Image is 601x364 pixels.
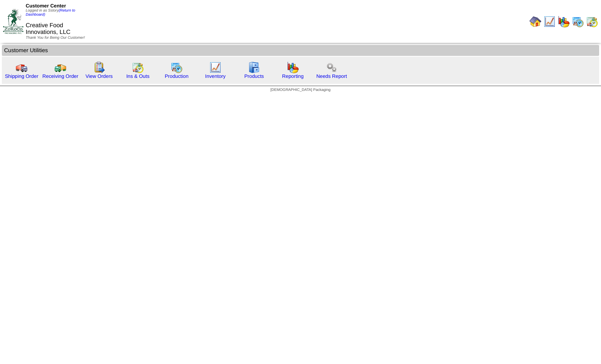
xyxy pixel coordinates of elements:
img: graph.gif [287,61,299,73]
img: line_graph.gif [209,61,221,73]
span: Thank You for Being Our Customer! [26,36,85,40]
a: Needs Report [316,73,347,79]
img: cabinet.gif [248,61,260,73]
img: workflow.png [326,61,338,73]
a: Receiving Order [42,73,78,79]
img: calendarinout.gif [586,16,598,28]
span: Logged in as Sstory [26,9,75,17]
img: graph.gif [558,16,570,28]
img: truck2.gif [54,61,66,73]
span: [DEMOGRAPHIC_DATA] Packaging [271,88,330,92]
img: home.gif [529,16,541,28]
a: Production [165,73,189,79]
img: calendarprod.gif [171,61,183,73]
a: Inventory [205,73,226,79]
td: Customer Utilities [2,45,599,56]
span: Creative Food Innovations, LLC [26,22,70,35]
span: Customer Center [26,3,66,9]
img: calendarprod.gif [572,16,584,28]
a: Reporting [282,73,304,79]
img: calendarinout.gif [132,61,144,73]
a: View Orders [85,73,113,79]
img: ZoRoCo_Logo(Green%26Foil)%20jpg.webp [3,9,23,34]
a: Ins & Outs [126,73,149,79]
a: Products [244,73,264,79]
img: workorder.gif [93,61,105,73]
a: (Return to Dashboard) [26,9,75,17]
img: truck.gif [16,61,28,73]
a: Shipping Order [5,73,38,79]
img: line_graph.gif [544,16,556,28]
